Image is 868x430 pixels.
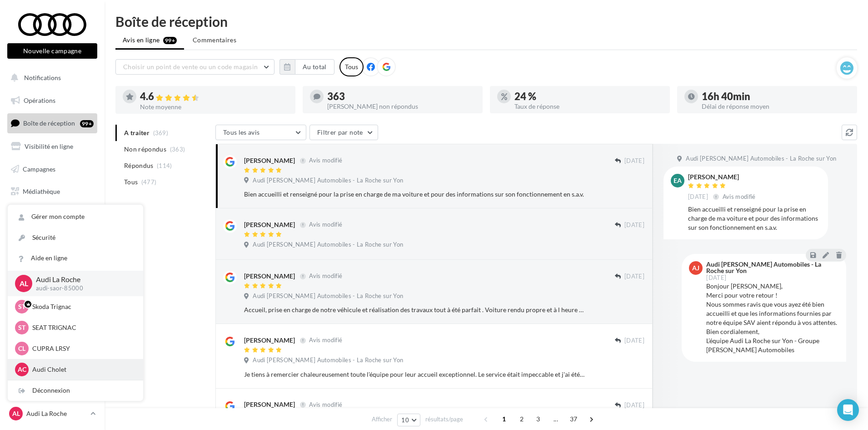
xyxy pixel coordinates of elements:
[688,174,758,180] div: [PERSON_NAME]
[124,145,166,154] span: Non répondus
[309,401,342,408] span: Avis modifié
[5,68,95,87] button: Notifications
[566,412,581,426] span: 37
[309,273,342,280] span: Avis modifié
[5,160,99,179] a: Campagnes
[309,157,342,164] span: Avis modifié
[514,91,663,101] div: 24 %
[215,125,306,140] button: Tous les avis
[253,177,403,185] span: Audi [PERSON_NAME] Automobiles - La Roche sur Yon
[8,380,143,401] div: Déconnexion
[624,273,644,281] span: [DATE]
[688,205,821,232] div: Bien accueilli et renseigné pour la prise en charge de ma voiture et pour des informations sur so...
[624,221,644,229] span: [DATE]
[18,302,25,311] span: ST
[531,412,545,426] span: 3
[32,302,132,311] p: Skoda Trignac
[244,400,295,409] div: [PERSON_NAME]
[123,63,258,71] span: Choisir un point de vente ou un code magasin
[497,412,511,426] span: 1
[32,365,132,374] p: Audi Cholet
[170,146,185,153] span: (363)
[23,187,60,195] span: Médiathèque
[372,415,392,424] span: Afficher
[223,128,260,136] span: Tous les avis
[624,157,644,165] span: [DATE]
[673,176,682,185] span: EA
[327,103,475,110] div: [PERSON_NAME] non répondus
[279,59,334,75] button: Au total
[706,261,837,274] div: Audi [PERSON_NAME] Automobiles - La Roche sur Yon
[702,91,850,101] div: 16h 40min
[193,35,236,45] span: Commentaires
[425,415,463,424] span: résultats/page
[253,356,403,364] span: Audi [PERSON_NAME] Automobiles - La Roche sur Yon
[244,156,295,165] div: [PERSON_NAME]
[514,412,529,426] span: 2
[32,344,132,353] p: CUPRA LRSY
[80,120,94,127] div: 99+
[23,119,75,127] span: Boîte de réception
[8,248,143,268] a: Aide en ligne
[32,323,132,332] p: SEAT TRIGNAC
[23,165,55,172] span: Campagnes
[24,74,61,81] span: Notifications
[36,274,129,285] p: Audi La Roche
[140,104,288,110] div: Note moyenne
[244,336,295,345] div: [PERSON_NAME]
[18,365,26,374] span: AC
[18,344,25,353] span: CL
[688,193,708,201] span: [DATE]
[36,284,129,293] p: audi-saor-85000
[686,155,836,163] span: Audi [PERSON_NAME] Automobiles - La Roche sur Yon
[244,370,585,379] div: Je tiens à remercier chaleureusement toute l'équipe pour leur accueil exceptionnel. Le service ét...
[24,96,55,104] span: Opérations
[339,57,364,76] div: Tous
[124,177,138,187] span: Tous
[7,405,97,422] a: AL Audi La Roche
[309,125,378,140] button: Filtrer par note
[295,59,334,75] button: Au total
[549,412,563,426] span: ...
[706,275,726,281] span: [DATE]
[253,292,403,300] span: Audi [PERSON_NAME] Automobiles - La Roche sur Yon
[115,15,857,28] div: Boîte de réception
[244,272,295,281] div: [PERSON_NAME]
[624,337,644,345] span: [DATE]
[7,43,97,59] button: Nouvelle campagne
[8,228,143,248] a: Sécurité
[5,205,99,232] a: PLV et print personnalisable
[244,220,295,229] div: [PERSON_NAME]
[5,137,99,156] a: Visibilité en ligne
[12,409,20,418] span: AL
[309,221,342,228] span: Avis modifié
[5,113,99,133] a: Boîte de réception99+
[514,103,663,110] div: Taux de réponse
[8,207,143,227] a: Gérer mon compte
[244,190,585,199] div: Bien accueilli et renseigné pour la prise en charge de ma voiture et pour des informations sur so...
[692,263,699,273] span: AJ
[141,178,157,186] span: (477)
[26,409,87,418] p: Audi La Roche
[397,414,420,426] button: 10
[327,91,475,101] div: 363
[837,399,859,421] div: Open Intercom Messenger
[5,91,99,110] a: Opérations
[140,91,288,102] div: 4.6
[309,337,342,344] span: Avis modifié
[115,59,274,75] button: Choisir un point de vente ou un code magasin
[25,142,73,150] span: Visibilité en ligne
[624,401,644,410] span: [DATE]
[18,323,25,332] span: ST
[401,416,409,424] span: 10
[253,241,403,249] span: Audi [PERSON_NAME] Automobiles - La Roche sur Yon
[20,278,28,288] span: AL
[157,162,172,169] span: (114)
[5,182,99,201] a: Médiathèque
[244,305,585,314] div: Accueil, prise en charge de notre véhicule et réalisation des travaux tout à été parfait . Voitur...
[124,161,154,170] span: Répondus
[702,103,850,110] div: Délai de réponse moyen
[723,193,756,200] span: Avis modifié
[706,282,839,354] div: Bonjour [PERSON_NAME], Merci pour votre retour ! Nous sommes ravis que vous ayez été bien accueil...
